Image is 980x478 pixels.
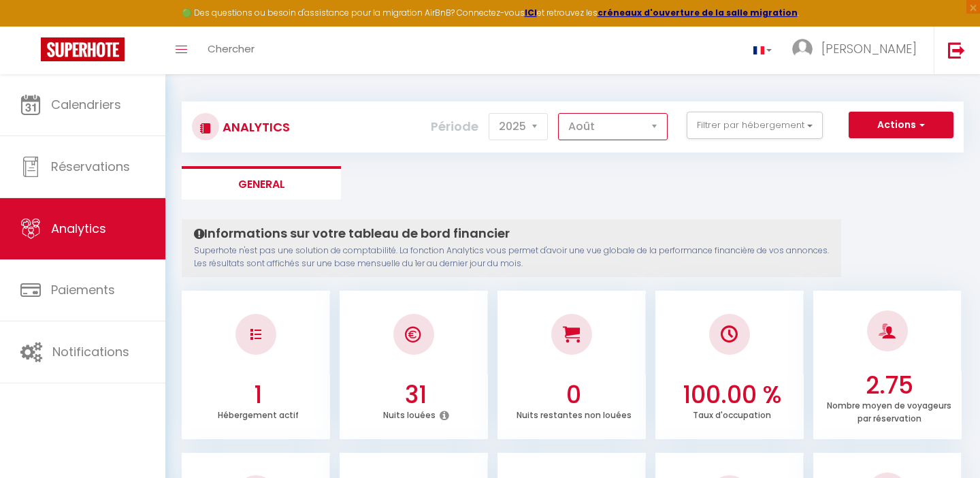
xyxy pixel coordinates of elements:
[52,343,129,360] span: Notifications
[250,329,261,340] img: NO IMAGE
[517,407,632,421] p: Nuits restantes non louées
[41,37,125,61] img: Super Booking
[51,220,106,237] span: Analytics
[197,27,265,74] a: Chercher
[849,112,953,139] button: Actions
[182,166,341,200] li: General
[189,381,327,409] h3: 1
[347,381,485,409] h3: 31
[663,381,800,409] h3: 100.00 %
[431,112,478,142] label: Période
[505,381,642,409] h3: 0
[782,27,934,74] a: ... [PERSON_NAME]
[383,407,436,421] p: Nuits louées
[948,42,965,59] img: logout
[51,96,121,113] span: Calendriers
[51,158,130,175] span: Réservations
[11,5,52,46] button: Ouvrir le widget de chat LiveChat
[51,281,115,298] span: Paiements
[194,244,829,270] p: Superhote n'est pas une solution de comptabilité. La fonction Analytics vous permet d'avoir une v...
[194,226,829,241] h4: Informations sur votre tableau de bord financier
[525,7,537,18] a: ICI
[693,407,771,421] p: Taux d'occupation
[792,39,813,59] img: ...
[208,42,255,56] span: Chercher
[219,112,290,142] h3: Analytics
[827,397,951,424] p: Nombre moyen de voyageurs par réservation
[218,407,299,421] p: Hébergement actif
[598,7,798,18] a: créneaux d'ouverture de la salle migration
[687,112,823,139] button: Filtrer par hébergement
[821,40,917,57] span: [PERSON_NAME]
[821,371,958,400] h3: 2.75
